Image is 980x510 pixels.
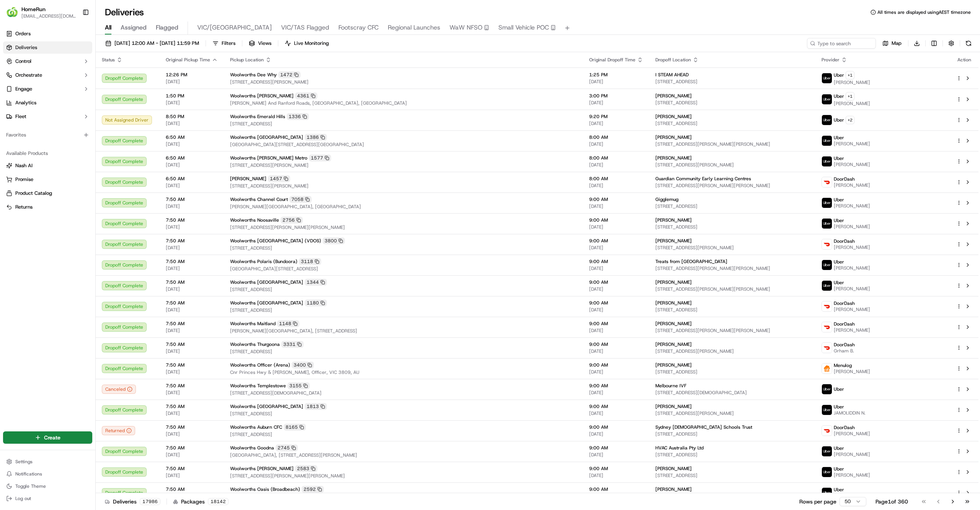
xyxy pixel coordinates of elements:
[834,72,844,78] span: Uber
[166,348,218,354] span: [DATE]
[281,23,329,32] span: VIC/TAS Flagged
[834,224,870,230] span: [PERSON_NAME]
[287,113,309,120] div: 1336
[166,307,218,313] span: [DATE]
[589,431,643,437] span: [DATE]
[230,204,577,210] span: [PERSON_NAME][GEOGRAPHIC_DATA], [GEOGRAPHIC_DATA]
[114,40,199,47] span: [DATE] 12:00 AM - [DATE] 11:59 PM
[15,86,32,92] span: Engage
[166,176,218,182] span: 6:50 AM
[15,30,31,37] span: Orders
[655,203,809,209] span: [STREET_ADDRESS]
[822,426,832,436] img: doordash_logo_v2.png
[822,281,832,291] img: uber-new-logo.jpeg
[822,177,832,187] img: doordash_logo_v2.png
[15,459,33,465] span: Settings
[166,196,218,202] span: 7:50 AM
[589,258,643,265] span: 9:00 AM
[305,279,327,286] div: 1344
[846,71,854,79] button: +1
[655,162,809,168] span: [STREET_ADDRESS][PERSON_NAME]
[834,424,855,431] span: DoorDash
[655,79,809,85] span: [STREET_ADDRESS]
[655,224,809,230] span: [STREET_ADDRESS]
[589,341,643,347] span: 9:00 AM
[230,424,282,430] span: Woolworths Auburn CFC
[276,444,298,451] div: 2745
[3,129,92,141] div: Favorites
[15,190,52,197] span: Product Catalog
[230,121,577,127] span: [STREET_ADDRESS]
[166,72,218,78] span: 12:26 PM
[278,71,301,78] div: 1472
[834,300,855,306] span: DoorDash
[834,203,870,209] span: [PERSON_NAME]
[166,341,218,347] span: 7:50 AM
[305,403,327,410] div: 1813
[846,116,854,124] button: +2
[589,369,643,375] span: [DATE]
[44,434,60,441] span: Create
[822,322,832,332] img: doordash_logo_v2.png
[3,469,92,479] button: Notifications
[822,384,832,394] img: uber-new-logo.jpeg
[822,260,832,270] img: uber-new-logo.jpeg
[498,23,549,32] span: Small Vehicle POC
[166,286,218,292] span: [DATE]
[589,245,643,251] span: [DATE]
[589,134,643,140] span: 8:00 AM
[834,93,844,99] span: Uber
[166,162,218,168] span: [DATE]
[3,69,92,81] button: Orchestrate
[655,141,809,147] span: [STREET_ADDRESS][PERSON_NAME][PERSON_NAME]
[230,411,577,417] span: [STREET_ADDRESS]
[589,410,643,416] span: [DATE]
[258,40,271,47] span: Views
[166,431,218,437] span: [DATE]
[166,403,218,410] span: 7:50 AM
[230,245,577,251] span: [STREET_ADDRESS]
[166,238,218,244] span: 7:50 AM
[166,155,218,161] span: 6:50 AM
[284,424,306,431] div: 8165
[834,265,870,271] span: [PERSON_NAME]
[822,364,832,373] img: justeat_logo.png
[21,13,76,19] span: [EMAIL_ADDRESS][DOMAIN_NAME]
[230,307,577,313] span: [STREET_ADDRESS]
[834,238,855,244] span: DoorDash
[834,182,870,188] span: [PERSON_NAME]
[102,426,135,435] div: Returned
[589,424,643,430] span: 9:00 AM
[166,134,218,140] span: 6:50 AM
[589,286,643,292] span: [DATE]
[589,279,643,285] span: 9:00 AM
[166,203,218,209] span: [DATE]
[230,155,307,161] span: Woolworths [PERSON_NAME] Metro
[655,327,809,334] span: [STREET_ADDRESS][PERSON_NAME][PERSON_NAME]
[822,219,832,229] img: uber-new-logo.jpeg
[655,100,809,106] span: [STREET_ADDRESS]
[822,239,832,249] img: doordash_logo_v2.png
[197,23,272,32] span: VIC/[GEOGRAPHIC_DATA]
[655,238,692,244] span: [PERSON_NAME]
[834,161,870,168] span: [PERSON_NAME]
[655,258,727,265] span: Treats from [GEOGRAPHIC_DATA]
[3,201,92,213] button: Returns
[230,217,279,223] span: Woolworths Noosaville
[15,113,26,120] span: Fleet
[834,327,870,333] span: [PERSON_NAME]
[102,385,136,394] button: Canceled
[3,431,92,444] button: Create
[166,321,218,327] span: 7:50 AM
[655,279,692,285] span: [PERSON_NAME]
[230,57,264,63] span: Pickup Location
[166,57,210,63] span: Original Pickup Time
[230,93,294,99] span: Woolworths [PERSON_NAME]
[655,265,809,271] span: [STREET_ADDRESS][PERSON_NAME][PERSON_NAME]
[822,136,832,146] img: uber-new-logo.jpeg
[655,321,692,327] span: [PERSON_NAME]
[822,405,832,415] img: uber-new-logo.jpeg
[6,6,18,18] img: HomeRun
[230,403,303,410] span: Woolworths [GEOGRAPHIC_DATA]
